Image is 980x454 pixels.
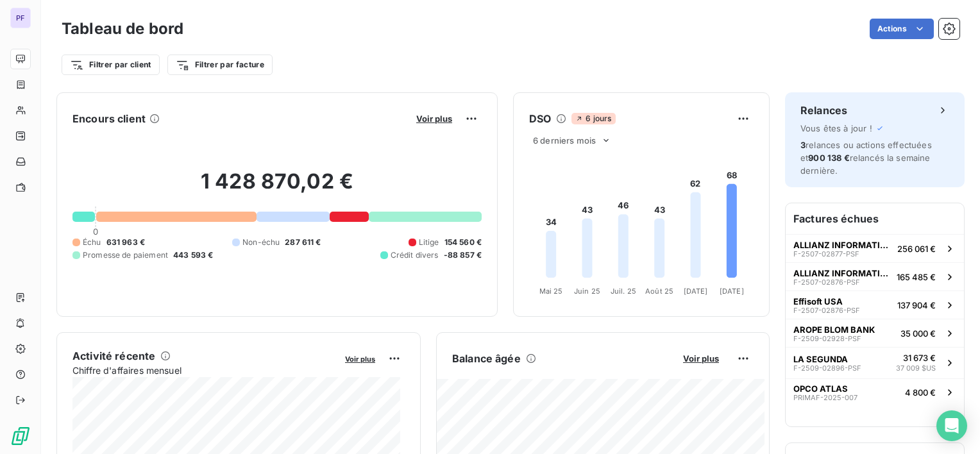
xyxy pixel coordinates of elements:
[645,287,673,296] tspan: Août 25
[793,268,891,278] span: ALLIANZ INFORMATIQUE
[83,249,168,261] span: Promesse de paiement
[936,410,967,441] div: Open Intercom Messenger
[905,387,936,398] span: 4 800 €
[897,272,936,282] span: 165 485 €
[903,353,936,363] span: 31 673 €
[444,249,482,261] span: -88 857 €
[62,55,160,75] button: Filtrer par client
[83,237,101,248] span: Échu
[800,103,847,118] h6: Relances
[720,287,744,296] tspan: [DATE]
[786,378,964,407] button: OPCO ATLASPRIMAF-2025-0074 800 €
[242,237,280,248] span: Non-échu
[786,347,964,378] button: LA SEGUNDAF-2509-02896-PSF31 673 €37 009 $US
[793,364,861,372] span: F-2509-02896-PSF
[793,383,848,394] span: OPCO ATLAS
[72,169,482,207] h2: 1 428 870,02 €
[684,287,708,296] tspan: [DATE]
[786,234,964,262] button: ALLIANZ INFORMATIQUEF-2507-02877-PSF256 061 €
[412,113,456,124] button: Voir plus
[900,328,936,339] span: 35 000 €
[452,351,521,366] h6: Balance âgée
[683,353,719,364] span: Voir plus
[611,287,636,296] tspan: Juil. 25
[62,17,183,40] h3: Tableau de bord
[72,111,146,126] h6: Encours client
[10,426,31,446] img: Logo LeanPay
[793,335,861,342] span: F-2509-02928-PSF
[679,353,723,364] button: Voir plus
[539,287,563,296] tspan: Mai 25
[808,153,849,163] span: 900 138 €
[800,140,806,150] span: 3
[106,237,145,248] span: 631 963 €
[793,394,857,401] span: PRIMAF-2025-007
[571,113,615,124] span: 6 jours
[793,307,860,314] span: F-2507-02876-PSF
[786,319,964,347] button: AROPE BLOM BANKF-2509-02928-PSF35 000 €
[793,324,875,335] span: AROPE BLOM BANK
[72,364,336,377] span: Chiffre d'affaires mensuel
[870,19,934,39] button: Actions
[574,287,600,296] tspan: Juin 25
[793,278,860,286] span: F-2507-02876-PSF
[72,348,155,364] h6: Activité récente
[793,296,843,307] span: Effisoft USA
[793,250,859,258] span: F-2507-02877-PSF
[896,363,936,374] span: 37 009 $US
[444,237,482,248] span: 154 560 €
[416,113,452,124] span: Voir plus
[10,8,31,28] div: PF
[800,140,932,176] span: relances ou actions effectuées et relancés la semaine dernière.
[793,240,892,250] span: ALLIANZ INFORMATIQUE
[897,300,936,310] span: 137 904 €
[167,55,273,75] button: Filtrer par facture
[93,226,98,237] span: 0
[419,237,439,248] span: Litige
[341,353,379,364] button: Voir plus
[786,262,964,290] button: ALLIANZ INFORMATIQUEF-2507-02876-PSF165 485 €
[345,355,375,364] span: Voir plus
[391,249,439,261] span: Crédit divers
[786,290,964,319] button: Effisoft USAF-2507-02876-PSF137 904 €
[793,354,848,364] span: LA SEGUNDA
[533,135,596,146] span: 6 derniers mois
[173,249,213,261] span: 443 593 €
[529,111,551,126] h6: DSO
[897,244,936,254] span: 256 061 €
[800,123,872,133] span: Vous êtes à jour !
[786,203,964,234] h6: Factures échues
[285,237,321,248] span: 287 611 €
